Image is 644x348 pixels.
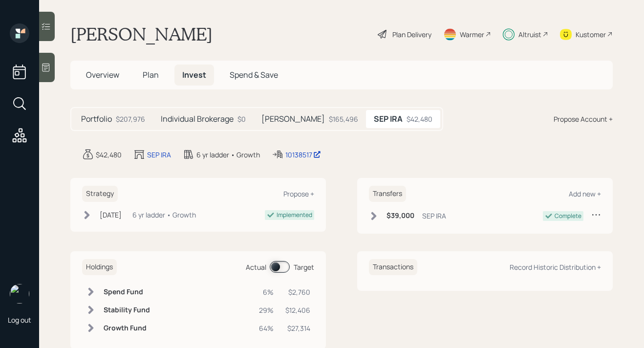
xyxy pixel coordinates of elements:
div: 10138517 [285,150,321,160]
div: $12,406 [285,305,310,315]
h6: Transactions [369,259,417,275]
div: [DATE] [100,210,122,220]
div: 6 yr ladder • Growth [196,150,260,160]
h5: [PERSON_NAME] [261,114,325,124]
div: 6 yr ladder • Growth [132,210,196,220]
div: Plan Delivery [392,29,431,40]
div: $42,480 [407,114,432,124]
div: Add new + [569,189,601,198]
h6: Holdings [82,259,117,275]
div: Actual [246,262,266,272]
div: $2,760 [285,287,310,297]
h6: Transfers [369,186,406,202]
div: Altruist [518,29,541,40]
div: Implemented [277,211,312,219]
span: Plan [143,69,159,80]
div: SEP IRA [422,211,446,221]
div: Propose + [283,189,314,198]
div: Record Historic Distribution + [510,262,601,272]
img: michael-russo-headshot.png [10,284,29,304]
div: Target [294,262,314,272]
span: Spend & Save [230,69,278,80]
h1: [PERSON_NAME] [70,23,213,45]
span: Overview [86,69,119,80]
div: $27,314 [285,323,310,333]
div: SEP IRA [147,150,171,160]
div: Kustomer [576,29,606,40]
h6: Stability Fund [104,306,150,314]
div: Complete [555,212,581,220]
span: Invest [182,69,206,80]
div: Propose Account + [554,114,613,124]
div: Log out [8,315,31,325]
h6: Strategy [82,186,118,202]
h5: Individual Brokerage [161,114,234,124]
div: Warmer [460,29,484,40]
div: $0 [237,114,246,124]
div: 6% [259,287,274,297]
div: $42,480 [96,150,122,160]
div: $165,496 [329,114,358,124]
div: $207,976 [116,114,145,124]
h6: Spend Fund [104,288,150,296]
h5: SEP IRA [374,114,403,124]
h6: Growth Fund [104,324,150,332]
h6: $39,000 [386,212,414,220]
div: 29% [259,305,274,315]
h5: Portfolio [81,114,112,124]
div: 64% [259,323,274,333]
